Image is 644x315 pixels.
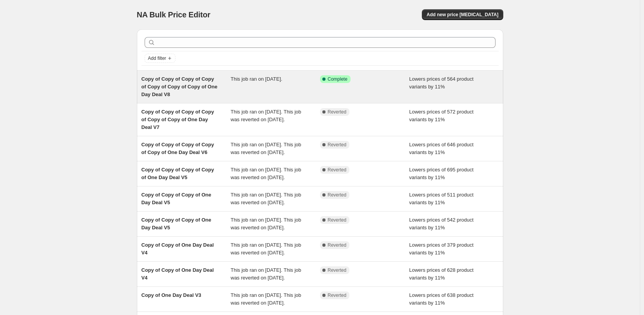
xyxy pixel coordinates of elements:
[231,267,301,281] span: This job ran on [DATE]. This job was reverted on [DATE].
[142,167,214,180] span: Copy of Copy of Copy of Copy of One Day Deal V5
[328,76,347,82] span: Complete
[231,292,301,306] span: This job ran on [DATE]. This job was reverted on [DATE].
[328,167,347,173] span: Reverted
[231,76,282,82] span: This job ran on [DATE].
[328,217,347,223] span: Reverted
[142,267,214,281] span: Copy of Copy of One Day Deal V4
[328,109,347,115] span: Reverted
[409,109,474,122] span: Lowers prices of 572 product variants by 11%
[409,192,474,205] span: Lowers prices of 511 product variants by 11%
[409,267,474,281] span: Lowers prices of 628 product variants by 11%
[409,242,474,256] span: Lowers prices of 379 product variants by 11%
[142,242,214,256] span: Copy of Copy of One Day Deal V4
[422,9,503,20] button: Add new price [MEDICAL_DATA]
[142,192,211,205] span: Copy of Copy of Copy of One Day Deal V5
[142,292,201,298] span: Copy of One Day Deal V3
[148,55,166,61] span: Add filter
[328,242,347,248] span: Reverted
[142,109,214,130] span: Copy of Copy of Copy of Copy of Copy of Copy of One Day Deal V7
[328,142,347,148] span: Reverted
[142,142,214,155] span: Copy of Copy of Copy of Copy of Copy of One Day Deal V6
[427,12,498,18] span: Add new price [MEDICAL_DATA]
[231,109,301,122] span: This job ran on [DATE]. This job was reverted on [DATE].
[145,54,175,63] button: Add filter
[409,217,474,230] span: Lowers prices of 542 product variants by 11%
[231,167,301,180] span: This job ran on [DATE]. This job was reverted on [DATE].
[409,76,474,90] span: Lowers prices of 564 product variants by 11%
[328,267,347,273] span: Reverted
[142,76,217,97] span: Copy of Copy of Copy of Copy of Copy of Copy of Copy of One Day Deal V8
[409,142,474,155] span: Lowers prices of 646 product variants by 11%
[231,217,301,230] span: This job ran on [DATE]. This job was reverted on [DATE].
[137,10,211,19] span: NA Bulk Price Editor
[142,217,211,230] span: Copy of Copy of Copy of One Day Deal V5
[231,192,301,205] span: This job ran on [DATE]. This job was reverted on [DATE].
[328,192,347,198] span: Reverted
[231,242,301,256] span: This job ran on [DATE]. This job was reverted on [DATE].
[328,292,347,298] span: Reverted
[231,142,301,155] span: This job ran on [DATE]. This job was reverted on [DATE].
[409,167,474,180] span: Lowers prices of 695 product variants by 11%
[409,292,474,306] span: Lowers prices of 638 product variants by 11%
